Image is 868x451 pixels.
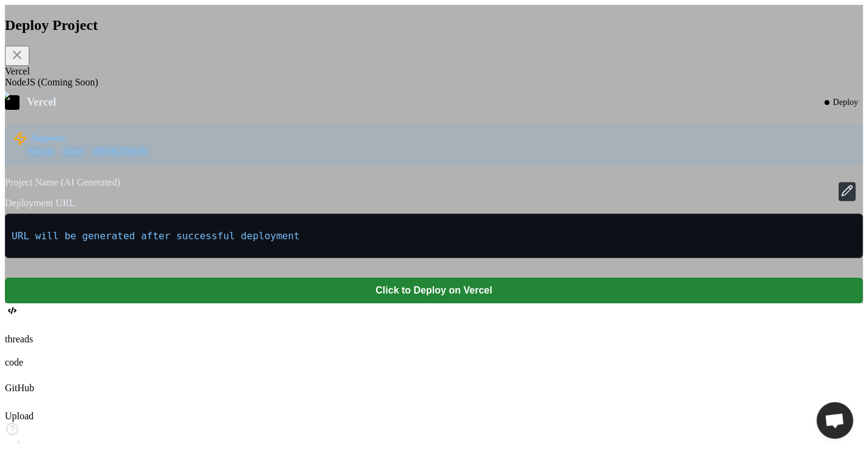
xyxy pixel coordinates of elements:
label: code [5,357,23,367]
span: Next.js [25,146,57,158]
button: Click to Deploy on Vercel [5,278,863,303]
div: Vercel [5,66,863,77]
div: Open chat [817,402,853,439]
div: NodeJS (Coming Soon) [5,77,863,88]
label: Deployment URL [5,198,863,209]
button: Edit project name [839,182,856,201]
div: Vercel [27,96,812,109]
h2: Deploy Project [5,17,863,34]
label: Project Name (AI Generated) [5,177,863,188]
label: GitHub [5,383,34,393]
p: URL will be generated after successful deployment [12,230,856,242]
strong: Supports: [31,134,67,143]
label: threads [5,334,33,344]
span: HTML/CSS/JS [91,146,151,158]
span: React [60,146,87,158]
div: Deploy [820,95,863,110]
label: Upload [5,411,34,421]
